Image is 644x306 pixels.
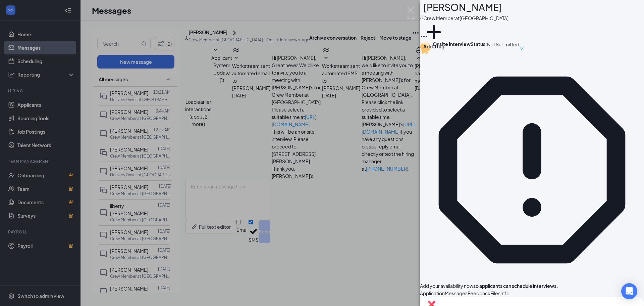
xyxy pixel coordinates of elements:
[471,41,487,54] div: Status :
[490,290,500,296] span: Files
[487,41,519,54] span: Not Submitted
[420,58,644,282] svg: Error
[420,290,445,296] span: Application
[500,290,509,296] span: Info
[420,282,473,290] button: Add your availability now
[468,290,490,296] span: Feedback
[420,13,423,20] div: JJ
[420,283,558,289] span: so applicants can schedule interviews.
[621,283,637,299] div: Open Intercom Messenger
[433,41,471,47] b: Onsite Interview
[420,33,428,41] svg: Ellipses
[519,41,524,55] span: down
[423,21,444,43] svg: Plus
[423,21,444,50] button: PlusAdd a tag
[423,15,508,21] div: Crew Member at [GEOGRAPHIC_DATA]
[445,290,468,296] span: Messages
